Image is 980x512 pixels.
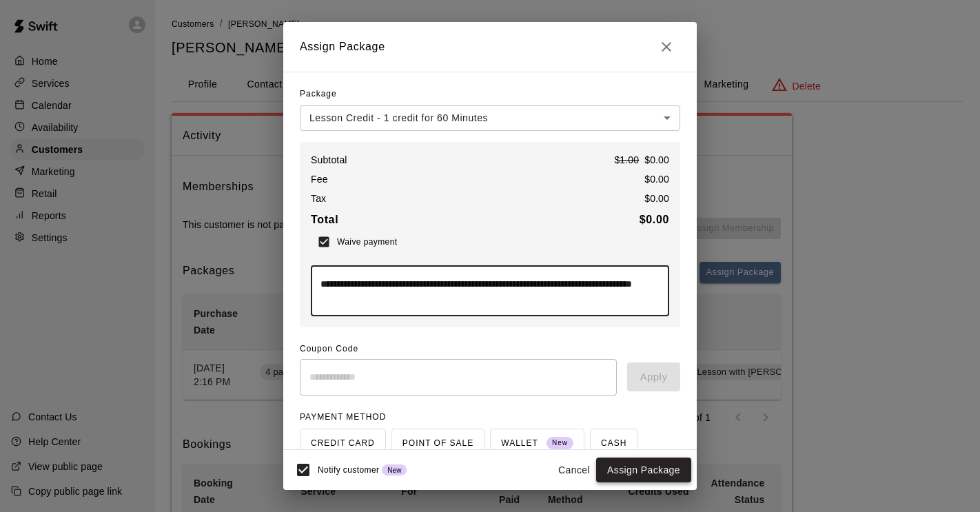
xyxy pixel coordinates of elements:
button: Assign Package [596,458,691,483]
button: Cancel [552,458,596,483]
button: Close [653,33,680,61]
p: Tax [311,192,326,205]
span: New [382,467,407,474]
span: Notify customer [318,465,379,475]
p: $ 0.00 [644,172,669,186]
span: Waive payment [337,237,397,247]
span: PAYMENT METHOD [300,412,386,422]
p: Fee [311,172,328,186]
b: $ 0.00 [640,214,669,225]
div: Lesson Credit - 1 credit for 60 Minutes [300,105,680,131]
h2: Assign Package [283,22,697,72]
p: $ [614,153,669,167]
p: Subtotal [311,153,347,167]
span: 1.00 [620,154,639,165]
span: Coupon Code [300,338,680,360]
b: Total [311,214,338,225]
p: $ 0.00 [644,192,669,205]
span: Package [300,83,337,105]
span: $0.00 [644,154,669,165]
